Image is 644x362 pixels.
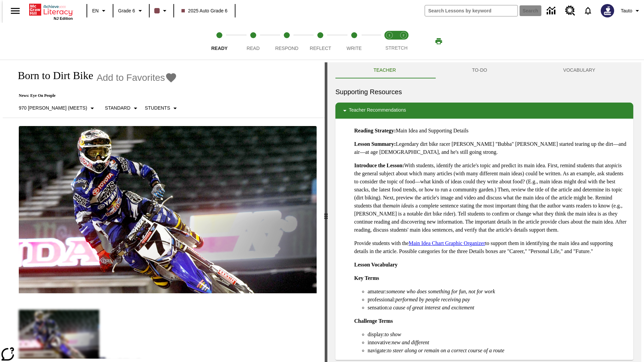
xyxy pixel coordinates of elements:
li: navigate: [368,347,628,355]
button: Stretch Respond step 2 of 2 [394,23,413,60]
p: Teacher Recommendations [349,107,406,115]
div: Teacher Recommendations [335,103,633,119]
button: Select Lexile, 970 Lexile (Meets) [16,102,99,114]
button: Open side menu [5,1,25,21]
button: Language: EN, Select a language [89,5,111,17]
button: Class color is dark brown. Change class color [152,5,171,17]
button: Ready step 1 of 5 [200,23,239,60]
p: Legendary dirt bike racer [PERSON_NAME] "Bubba" [PERSON_NAME] started tearing up the dirt—and air... [354,140,628,156]
button: Reflect step 4 of 5 [301,23,340,60]
h6: Supporting Resources [335,86,633,97]
em: topic [607,163,618,168]
span: Add to Favorites [97,72,165,83]
span: NJ Edition [54,16,73,20]
em: a cause of great interest and excitement [389,305,474,310]
em: to show [385,331,401,337]
strong: Lesson Summary: [354,141,396,147]
strong: Key Terms [354,275,379,281]
span: Respond [275,46,298,51]
li: sensation: [368,304,628,312]
p: Main Idea and Supporting Details [354,127,628,135]
p: Students [145,105,170,112]
text: 1 [388,34,390,37]
strong: Lesson Vocabulary [354,262,397,267]
li: amateur: [368,288,628,296]
em: new and different [392,340,429,345]
div: Press Enter or Spacebar and then press right and left arrow keys to move the slider [325,62,327,362]
span: Write [346,46,362,51]
p: With students, identify the article's topic and predict its main idea. First, remind students tha... [354,162,628,234]
div: Home [29,2,73,20]
button: TO-DO [434,62,525,78]
button: Print [428,35,449,47]
strong: Introduce the Lesson: [354,163,404,168]
button: Write step 5 of 5 [335,23,374,60]
button: Respond step 3 of 5 [267,23,306,60]
a: Resource Center, Will open in new tab [561,2,579,20]
div: Instructional Panel Tabs [335,62,633,78]
button: Select a new avatar [597,2,618,19]
p: Standard [105,105,130,112]
img: Motocross racer James Stewart flies through the air on his dirt bike. [19,126,317,294]
strong: Challenge Terms [354,318,393,324]
img: Avatar [601,4,614,17]
a: Notifications [579,2,597,19]
p: News: Eye On People [11,93,182,98]
button: Profile/Settings [618,5,644,17]
span: EN [92,7,99,14]
div: reading [3,62,325,359]
li: innovative: [368,339,628,347]
button: Select Student [142,102,182,114]
a: Data Center [543,2,561,20]
span: Reflect [310,46,331,51]
span: Grade 6 [118,7,135,14]
div: activity [327,62,641,362]
button: Teacher [335,62,434,78]
button: Read step 2 of 5 [233,23,272,60]
span: 2025 Auto Grade 6 [181,7,228,14]
span: STRETCH [385,45,408,51]
input: search field [425,5,518,16]
button: Scaffolds, Standard [102,102,142,114]
a: Main Idea Chart Graphic Organizer [409,240,485,246]
em: main idea [389,203,411,208]
button: VOCABULARY [525,62,633,78]
button: Grade: Grade 6, Select a grade [115,5,147,17]
button: Stretch Read step 1 of 2 [380,23,399,60]
p: Provide students with the to support them in identifying the main idea and supporting details in ... [354,239,628,255]
span: Read [247,46,260,51]
h1: Born to Dirt Bike [11,69,93,82]
em: someone who does something for fun, not for work [386,289,495,294]
span: Ready [211,46,228,51]
li: professional: [368,296,628,304]
em: performed by people receiving pay [395,297,470,302]
span: Tauto [621,7,632,14]
strong: Reading Strategy: [354,128,396,133]
text: 2 [402,34,404,37]
em: to steer along or remain on a correct course of a route [387,348,504,353]
button: Add to Favorites - Born to Dirt Bike [97,72,177,83]
p: 970 [PERSON_NAME] (Meets) [19,105,87,112]
li: display: [368,330,628,339]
